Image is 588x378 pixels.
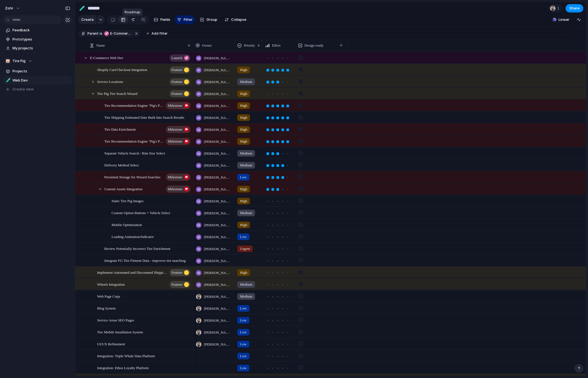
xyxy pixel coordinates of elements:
span: Prototypes [12,37,70,42]
span: My projects [12,45,70,51]
button: Group [197,15,220,24]
button: 🧪 [78,4,87,13]
a: My projects [3,44,72,52]
span: Custom Assets Integration [104,186,142,192]
button: Feature [170,269,190,276]
span: [PERSON_NAME] [PERSON_NAME] [204,163,232,168]
button: Fields [152,15,173,24]
span: Low [240,306,247,311]
span: Filter [184,17,193,22]
span: E-Commerce Web Dev [90,54,123,61]
span: Integration: Ethos Loyalty Platform [97,364,149,371]
div: 🐷 [5,58,11,64]
span: Integrate FG Tire Fitment Data - improves tire matching [104,257,186,263]
span: Shopify Cart/Checkout Integration [97,66,147,73]
span: [PERSON_NAME] [PERSON_NAME] [204,270,232,276]
button: Milestone [166,138,190,145]
span: [PERSON_NAME] [PERSON_NAME] [204,187,232,192]
span: Group [206,17,217,22]
span: UI/UX Refinement [97,341,125,347]
span: Low [240,341,247,347]
span: launch [171,54,182,62]
span: is [100,31,102,36]
span: Separate Vehicle Search / Rim Size Select [104,150,165,156]
span: [PERSON_NAME] [PERSON_NAME] [204,210,232,216]
span: [PERSON_NAME] [204,294,232,300]
span: Feedback [12,27,70,33]
span: Priority [244,43,255,48]
button: E-Commerce Web Dev [103,31,133,37]
div: 🧪Web Dev [3,76,72,85]
span: Tire Data Enrichment [104,126,136,132]
button: Create [78,15,97,24]
span: Create [81,17,94,22]
span: High [240,222,247,228]
span: Mobile Optimization [112,221,142,228]
span: Projects [12,69,70,74]
button: Feature [170,281,190,288]
span: Tire Shipping Estimated Date Built Into Search Results [104,114,184,120]
span: High [240,115,247,120]
button: 🐷Tire Pig [3,57,72,65]
span: Medium [240,282,252,287]
span: 1 [557,6,561,11]
span: High [240,103,247,108]
span: Tire Recommendation Engine "Pig's Pick" V2 [104,138,164,144]
span: High [240,127,247,132]
span: Web Dev [12,78,70,83]
span: Wheels Integration [97,281,125,287]
span: Tire Pig Tire Search Wizard [97,90,137,97]
span: [PERSON_NAME] [PERSON_NAME] [204,222,232,228]
div: 🧪 [79,4,85,12]
span: Low [240,353,247,359]
button: Feature [170,78,190,85]
span: High [240,198,247,204]
a: Prototypes [3,35,72,44]
span: Low [240,365,247,371]
button: Share [566,4,583,12]
span: Medium [240,79,252,85]
span: Add filter [152,31,168,36]
span: [PERSON_NAME] [PERSON_NAME] [204,115,232,121]
div: Roadmap [122,9,143,16]
span: Web Page Copy [97,293,120,299]
span: Urgent [240,246,250,252]
span: [PERSON_NAME] [204,330,232,335]
span: Feature [171,281,182,288]
span: Low [240,234,247,240]
span: Share [569,6,580,11]
span: Tire Pig [12,58,26,64]
span: [PERSON_NAME] [PERSON_NAME] [204,282,232,288]
button: Collapse [222,15,249,24]
span: High [240,91,247,97]
button: Filter [175,15,195,24]
button: launch [170,54,190,62]
span: Feature [171,66,182,74]
span: Persistent Storage for Wizard Searches [104,174,160,180]
span: Collapse [231,17,246,22]
span: [PERSON_NAME] [PERSON_NAME] [204,175,232,180]
span: [PERSON_NAME] [204,318,232,323]
span: Effort [272,43,281,48]
span: Service Locations [97,78,123,85]
span: [PERSON_NAME] [204,342,232,347]
button: Milestone [166,174,190,181]
span: Integration: Triple Whale Data Platform [97,352,155,359]
span: Design ready [304,43,324,48]
div: 🧪 [6,77,10,83]
span: [PERSON_NAME] [PERSON_NAME] [204,55,232,61]
span: Medium [240,163,252,168]
span: E-Commerce Web Dev [110,31,132,36]
span: [PERSON_NAME] [PERSON_NAME] [204,103,232,109]
span: Service Areas SEO Pages [97,317,134,323]
span: Delivery Method Select [104,162,139,168]
span: [PERSON_NAME] [204,306,232,311]
span: Custom Option Buttons + Vehicle Select [112,209,170,216]
span: High [240,186,247,192]
span: Static Tire Pig Images [112,197,143,204]
span: E-Commerce Web Dev [104,31,132,36]
span: Review Potentially Incorrect Tire Enrichment [104,245,170,252]
span: [PERSON_NAME] [PERSON_NAME] [204,234,232,240]
span: Parent [87,31,99,36]
span: Feature [171,269,182,276]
